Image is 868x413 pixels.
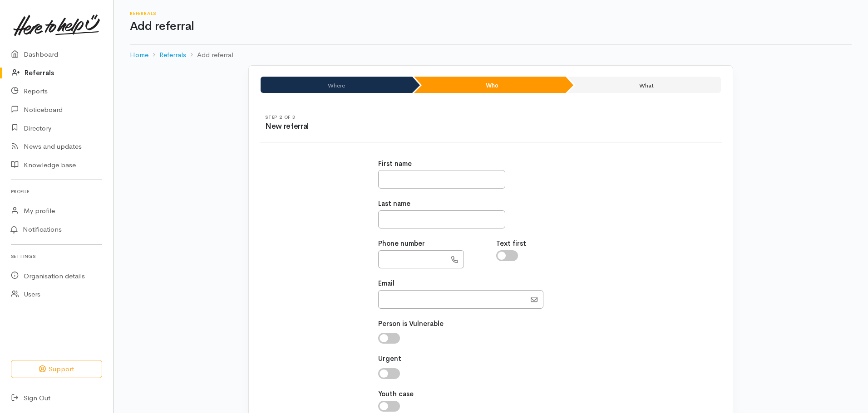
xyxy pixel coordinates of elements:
[378,389,414,399] label: Youth case
[265,122,491,131] h3: New referral
[11,360,102,379] button: Support
[11,185,102,198] h6: Profile
[378,319,444,329] label: Person is Vulnerable
[378,159,412,169] label: First name
[11,250,102,262] h6: Settings
[378,199,410,209] label: Last name
[378,238,425,249] label: Phone number
[265,115,491,120] h6: Step 2 of 3
[130,20,852,33] h1: Add referral
[130,44,852,66] nav: breadcrumb
[378,278,395,289] label: Email
[159,50,186,60] a: Referrals
[496,238,526,249] label: Text first
[567,77,721,93] li: What
[130,11,852,16] h6: Referrals
[378,354,401,364] label: Urgent
[186,50,233,60] li: Add referral
[130,50,148,60] a: Home
[414,77,566,93] li: Who
[261,77,412,93] li: Where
